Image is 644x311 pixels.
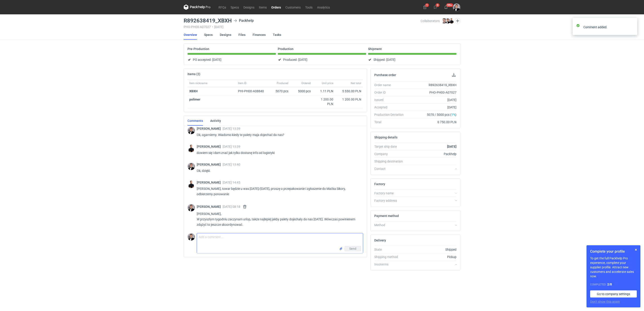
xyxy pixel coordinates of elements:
div: 1 200.00 PLN [314,97,333,106]
div: Tomasz Kubiak [187,145,195,152]
strong: 2 / 8 [607,283,612,286]
span: Net total [351,81,361,85]
span: [DATE] 13:39 [223,145,240,148]
div: 5000 pcs [290,87,313,95]
span: [DATE] 13:39 [223,127,240,130]
a: RFQs [216,4,228,10]
span: 5070 / 5000 pcs ( ) [427,112,457,117]
a: Analytics [315,4,332,10]
p: [PERSON_NAME], W przyszłym tygodniu zaczynam urlop, także najlepiej jakby palety dojechały do nas... [197,211,359,227]
a: Activity [210,116,221,126]
h2: Delivery [374,239,386,242]
button: Don’t show this again [590,299,620,304]
strong: XBXH [189,89,198,93]
a: Comments [187,116,203,126]
strong: polimer [189,98,200,101]
span: Ordered [301,81,311,85]
div: Pickup [407,255,457,259]
button: Edit collaborators [455,18,461,24]
span: • [212,25,213,29]
img: Filip Sobolewski [187,204,195,211]
span: [PERSON_NAME] [197,181,223,184]
div: Order ID [374,90,407,95]
span: 1% [451,113,455,116]
span: Item ID [238,81,247,85]
div: Shipped: [368,57,457,62]
div: Order name [374,83,407,87]
div: 6 750.00 PLN [407,120,457,124]
div: State [374,247,407,252]
button: Skip for now [633,247,639,252]
div: Packhelp [234,18,254,23]
span: Item nickname [189,81,207,85]
p: dowiem się i dam znać jak tylko dostanę info od logistyki [197,150,359,155]
div: - [407,262,457,267]
button: 1 [421,4,428,11]
span: [DATE] 14:45 [223,181,240,184]
div: 5070 pcs [270,87,290,95]
img: Filip Sobolewski [187,163,195,170]
h2: Items (2) [187,72,200,76]
button: Download PO [451,72,457,78]
div: Issued [374,98,407,102]
div: Packhelp [407,152,457,156]
div: Comment added. [583,25,631,29]
a: Customers [283,4,303,10]
a: Finances [253,30,266,40]
div: R892638419_XBXH [407,83,457,87]
span: [DATE] 13:40 [223,163,240,166]
span: Unit price [322,81,333,85]
button: 3 [432,4,439,11]
div: 5 550.00 PLN [337,89,361,93]
p: Shipment [368,47,382,51]
div: [DATE] [407,98,457,102]
div: Incoterms [374,262,407,267]
p: To get the full Packhelp Pro experience, complete your supplier profile. Attract new customers an... [590,256,637,278]
div: Filip Sobolewski [187,233,195,241]
div: - [407,166,457,171]
svg: Packhelp Pro [184,4,211,10]
h2: Purchase order [374,73,396,77]
a: Tasks [273,30,281,40]
div: - [407,198,457,203]
a: Overview [184,30,197,40]
div: - [407,191,457,195]
div: Target ship date [374,144,407,149]
div: Factory address [374,198,407,203]
h3: R892638419_XBXH [184,18,232,23]
img: Tomasz Kubiak [449,18,454,24]
img: Filip Sobolewski [187,127,195,134]
h1: Complete your profile [590,249,637,254]
span: [PERSON_NAME] [197,127,223,130]
a: Specs [228,4,241,10]
h2: Shipping details [374,136,397,139]
div: Shipping destination [374,159,407,164]
p: Ok, dzięki. [197,168,359,173]
img: Filip Sobolewski [453,4,460,11]
span: [PERSON_NAME] [197,205,223,208]
p: [PERSON_NAME], towar będzie u was [DATE]/[DATE], proszę o przepakowanie i zgłoszenie do Maćka Sik... [197,186,359,197]
span: [PERSON_NAME] [197,163,223,166]
a: Orders [269,4,283,10]
div: Contact [374,166,407,171]
div: 1.11 PLN [314,89,333,93]
img: Maciej Sikora [441,18,447,24]
span: [DATE] [212,57,221,62]
span: [DATE] [386,57,395,62]
div: [DATE] [407,105,457,110]
a: Files [238,30,245,40]
span: Collaborators [421,19,440,23]
button: close [631,25,634,29]
span: [PERSON_NAME] [197,145,223,148]
button: Send [344,246,361,251]
div: PHO-PH00-A07027 [407,90,457,95]
div: Production Deviation [374,112,407,117]
div: Completed: [590,282,637,287]
div: Tomasz Kubiak [187,181,195,188]
div: - [407,223,457,227]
